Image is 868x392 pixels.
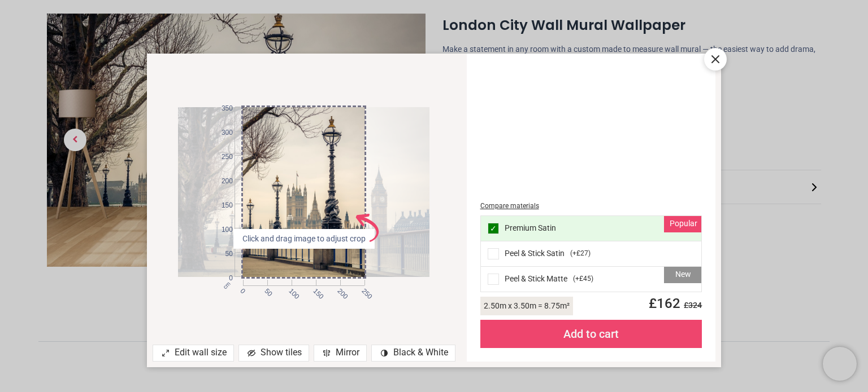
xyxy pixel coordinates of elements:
div: Show tiles [238,345,309,362]
span: 150 [311,287,318,294]
span: cm [222,281,232,290]
span: 50 [262,287,270,294]
span: £ 162 [642,296,702,311]
span: 100 [211,225,233,235]
div: Black & White [371,345,455,362]
span: 50 [211,249,233,259]
span: 100 [287,287,294,294]
span: ( +£45 ) [573,274,593,284]
span: 200 [211,177,233,186]
span: £ 324 [680,301,702,310]
span: 200 [335,287,342,294]
span: 300 [211,128,233,138]
div: Popular [664,216,701,233]
span: 150 [211,201,233,210]
span: 0 [238,287,245,294]
div: Compare materials [480,201,702,211]
div: Edit wall size [153,345,234,362]
span: ✓ [490,224,497,232]
span: Click and drag image to adjust crop [238,234,370,245]
div: Add to cart [480,320,702,348]
div: Peel & Stick Satin [481,241,702,267]
div: 2.50 m x 3.50 m = 8.75 m² [480,297,573,315]
span: 250 [359,287,367,294]
div: Mirror [314,345,367,362]
div: Peel & Stick Matte [481,267,702,292]
span: 0 [211,274,233,283]
span: ( +£27 ) [570,249,591,258]
span: 350 [211,104,233,113]
span: 250 [211,152,233,162]
iframe: Brevo live chat [823,347,857,381]
div: New [664,267,701,284]
div: Premium Satin [481,216,702,241]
